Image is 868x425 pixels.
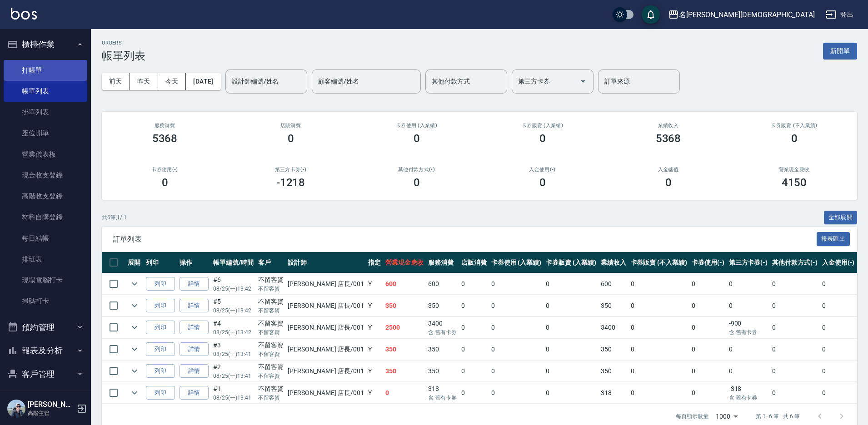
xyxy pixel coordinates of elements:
[180,321,209,335] a: 詳情
[288,132,294,145] h3: 0
[729,394,768,402] p: 含 舊有卡券
[426,361,459,382] td: 350
[130,73,158,90] button: 昨天
[102,40,145,46] h2: ORDERS
[366,339,383,360] td: Y
[689,339,727,360] td: 0
[146,364,175,378] button: 列印
[727,295,770,316] td: 0
[4,60,87,81] a: 打帳單
[599,339,629,360] td: 350
[113,167,217,173] h2: 卡券使用(-)
[676,412,708,420] p: 每頁顯示數量
[727,252,770,273] th: 第三方卡券(-)
[4,249,87,270] a: 排班表
[285,252,366,273] th: 設計師
[489,339,544,360] td: 0
[665,176,672,189] h3: 0
[642,5,660,24] button: save
[258,384,284,394] div: 不留客資
[426,339,459,360] td: 350
[285,295,366,316] td: [PERSON_NAME] 店長 /001
[258,394,284,402] p: 不留客資
[489,295,544,316] td: 0
[113,235,817,244] span: 訂單列表
[629,382,689,404] td: 0
[599,273,629,295] td: 600
[213,306,254,315] p: 08/25 (一) 13:42
[664,5,818,24] button: 名[PERSON_NAME][DEMOGRAPHIC_DATA]
[258,328,284,336] p: 不留客資
[211,273,256,295] td: #6
[144,252,177,273] th: 列印
[213,394,254,402] p: 08/25 (一) 13:41
[256,252,286,273] th: 客戶
[258,372,284,380] p: 不留客資
[656,132,681,145] h3: 5368
[770,252,820,273] th: 其他付款方式(-)
[426,273,459,295] td: 600
[383,273,426,295] td: 600
[689,361,727,382] td: 0
[383,317,426,338] td: 2500
[211,382,256,404] td: #1
[729,328,768,336] p: 含 舊有卡券
[258,297,284,306] div: 不留客資
[490,123,594,128] h2: 卡券販賣 (入業績)
[102,213,127,222] p: 共 6 筆, 1 / 1
[258,319,284,328] div: 不留客資
[459,361,489,382] td: 0
[4,33,87,56] button: 櫃檯作業
[258,306,284,315] p: 不留客資
[544,361,599,382] td: 0
[629,273,689,295] td: 0
[459,252,489,273] th: 店販消費
[211,252,256,273] th: 帳單編號/時間
[629,339,689,360] td: 0
[770,361,820,382] td: 0
[258,350,284,358] p: 不留客資
[383,339,426,360] td: 350
[426,382,459,404] td: 318
[820,252,857,273] th: 入金使用(-)
[364,167,469,173] h2: 其他付款方式(-)
[679,9,815,20] div: 名[PERSON_NAME][DEMOGRAPHIC_DATA]
[128,321,141,334] button: expand row
[823,43,857,59] button: 新開單
[4,316,87,339] button: 預約管理
[742,123,846,128] h2: 卡券販賣 (不入業績)
[180,342,209,356] a: 詳情
[727,361,770,382] td: 0
[113,123,217,128] h3: 服務消費
[4,270,87,291] a: 現場電腦打卡
[152,132,178,145] h3: 5368
[285,361,366,382] td: [PERSON_NAME] 店長 /001
[599,361,629,382] td: 350
[689,317,727,338] td: 0
[366,252,383,273] th: 指定
[824,211,858,225] button: 全部展開
[489,317,544,338] td: 0
[576,74,590,89] button: Open
[742,167,846,173] h2: 營業現金應收
[128,342,141,356] button: expand row
[820,382,857,404] td: 0
[4,385,87,409] button: 員工及薪資
[727,339,770,360] td: 0
[146,321,175,335] button: 列印
[489,361,544,382] td: 0
[426,317,459,338] td: 3400
[146,277,175,291] button: 列印
[822,6,857,23] button: 登出
[146,386,175,400] button: 列印
[770,339,820,360] td: 0
[426,252,459,273] th: 服務消費
[158,73,186,90] button: 今天
[414,132,420,145] h3: 0
[817,234,850,243] a: 報表匯出
[544,382,599,404] td: 0
[180,277,209,291] a: 詳情
[820,273,857,295] td: 0
[366,295,383,316] td: Y
[180,386,209,400] a: 詳情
